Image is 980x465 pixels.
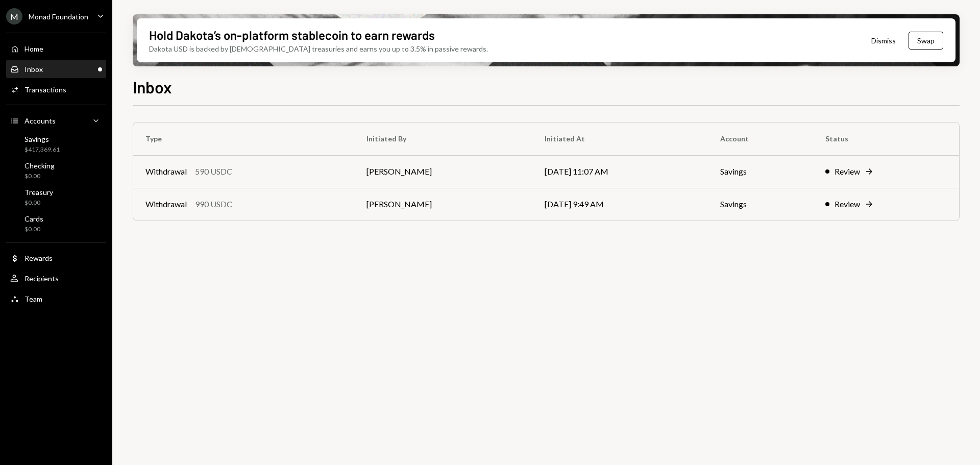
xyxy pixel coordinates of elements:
[24,161,55,170] div: Checking
[909,32,943,50] button: Swap
[24,85,66,94] div: Transactions
[354,123,532,155] th: Initiated By
[354,155,532,188] td: [PERSON_NAME]
[835,198,860,210] div: Review
[532,155,707,188] td: [DATE] 11:07 AM
[708,188,813,221] td: Savings
[133,77,172,97] h1: Inbox
[6,60,106,78] a: Inbox
[6,111,106,130] a: Accounts
[532,123,707,155] th: Initiated At
[24,225,43,234] div: $0.00
[145,165,187,178] div: Withdrawal
[6,185,106,209] a: Treasury$0.00
[24,199,53,207] div: $0.00
[24,295,42,303] div: Team
[6,132,106,156] a: Savings$417,369.61
[145,198,187,210] div: Withdrawal
[24,44,43,53] div: Home
[6,39,106,58] a: Home
[149,27,435,43] div: Hold Dakota’s on-platform stablecoin to earn rewards
[6,211,106,236] a: Cards$0.00
[133,123,354,155] th: Type
[532,188,707,221] td: [DATE] 9:49 AM
[24,135,60,143] div: Savings
[24,65,43,74] div: Inbox
[708,123,813,155] th: Account
[835,165,860,178] div: Review
[24,172,55,181] div: $0.00
[708,155,813,188] td: Savings
[195,198,232,210] div: 990 USDC
[24,188,53,197] div: Treasury
[6,289,106,308] a: Team
[354,188,532,221] td: [PERSON_NAME]
[6,158,106,183] a: Checking$0.00
[29,12,88,21] div: Monad Foundation
[24,116,56,125] div: Accounts
[6,8,22,25] div: M
[24,214,43,223] div: Cards
[6,249,106,267] a: Rewards
[24,145,60,154] div: $417,369.61
[149,43,488,54] div: Dakota USD is backed by [DEMOGRAPHIC_DATA] treasuries and earns you up to 3.5% in passive rewards.
[195,165,232,178] div: 590 USDC
[813,123,959,155] th: Status
[6,80,106,99] a: Transactions
[859,29,909,53] button: Dismiss
[24,274,59,283] div: Recipients
[6,269,106,287] a: Recipients
[24,254,53,262] div: Rewards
